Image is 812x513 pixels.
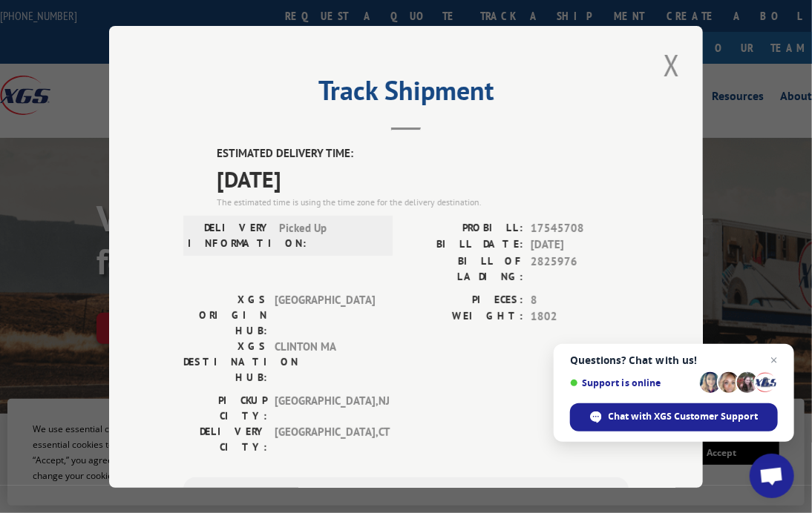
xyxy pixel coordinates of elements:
[183,392,267,423] label: PICKUP CITY:
[217,195,629,208] div: The estimated time is using the time zone for the delivery destination.
[183,423,267,454] label: DELIVERY CITY:
[570,377,695,388] span: Support is online
[531,308,629,325] span: 1802
[406,308,523,325] label: WEIGHT:
[406,219,523,236] label: PROBILL:
[279,219,379,251] span: Picked Up
[275,423,375,454] span: [GEOGRAPHIC_DATA] , CT
[406,236,523,254] label: BILL DATE:
[570,403,778,431] span: Chat with XGS Customer Support
[183,291,267,338] label: XGS ORIGIN HUB:
[570,354,778,366] span: Questions? Chat with us!
[659,44,684,85] button: Close modal
[406,291,523,308] label: PIECES:
[183,338,267,385] label: XGS DESTINATION HUB:
[531,291,629,308] span: 8
[275,291,375,338] span: [GEOGRAPHIC_DATA]
[609,410,759,423] span: Chat with XGS Customer Support
[217,162,629,195] span: [DATE]
[188,219,272,251] label: DELIVERY INFORMATION:
[217,145,629,162] label: ESTIMATED DELIVERY TIME:
[531,219,629,236] span: 17545708
[750,454,794,498] a: Open chat
[531,236,629,254] span: [DATE]
[531,253,629,284] span: 2825976
[275,338,375,385] span: CLINTON MA
[275,392,375,423] span: [GEOGRAPHIC_DATA] , NJ
[183,80,629,108] h2: Track Shipment
[406,253,523,284] label: BILL OF LADING:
